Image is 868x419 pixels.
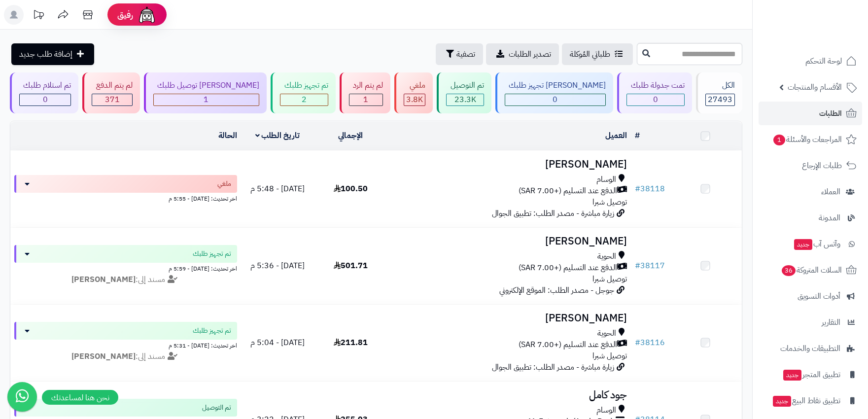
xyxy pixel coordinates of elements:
[217,179,231,189] span: ملغي
[759,284,862,308] a: أدوات التسويق
[447,94,483,105] div: 23296
[759,337,862,360] a: التطبيقات والخدمات
[783,370,801,381] span: جديد
[562,43,633,65] a: طلباتي المُوكلة
[338,130,363,141] a: الإجمالي
[781,263,842,277] span: السلات المتروكة
[635,337,640,349] span: #
[819,106,842,120] span: الطلبات
[519,339,617,350] span: الدفع عند التسليم (+7.00 SAR)
[105,94,120,105] span: 371
[26,5,51,27] a: تحديثات المنصة
[627,94,684,105] div: 0
[519,262,617,274] span: الدفع عند التسليم (+7.00 SAR)
[635,260,665,272] a: #38117
[519,185,617,197] span: الدفع عند التسليم (+7.00 SAR)
[708,94,732,105] span: 27493
[92,94,132,105] div: 371
[334,337,368,349] span: 211.81
[20,94,70,105] div: 0
[454,94,476,105] span: 23.3K
[391,389,626,401] h3: جود كامل
[759,102,862,125] a: الطلبات
[334,260,368,272] span: 501.71
[446,80,484,91] div: تم التوصيل
[117,9,133,21] span: رفيق
[92,80,132,91] div: لم يتم الدفع
[822,315,840,329] span: التقارير
[486,43,559,65] a: تصدير الطلبات
[780,342,840,355] span: التطبيقات والخدمات
[14,193,237,203] div: اخر تحديث: [DATE] - 5:55 م
[597,251,616,262] span: الحوية
[705,80,735,91] div: الكل
[392,72,435,113] a: ملغي 3.8K
[759,363,862,386] a: تطبيق المتجرجديد
[596,405,616,416] span: الوسام
[635,183,640,195] span: #
[759,311,862,334] a: التقارير
[773,396,791,407] span: جديد
[772,133,842,146] span: المراجعات والأسئلة
[782,368,840,382] span: تطبيق المتجر
[349,80,383,91] div: لم يتم الرد
[391,313,626,324] h3: [PERSON_NAME]
[694,72,744,113] a: الكل27493
[592,350,627,362] span: توصيل شبرا
[363,94,368,105] span: 1
[821,185,840,199] span: العملاء
[802,159,842,173] span: طلبات الإرجاع
[406,94,423,105] span: 3.8K
[801,27,859,47] img: logo-2.png
[19,48,72,60] span: إضافة طلب جديد
[302,94,307,105] span: 2
[794,239,812,250] span: جديد
[499,284,614,296] span: جوجل - مصدر الطلب: الموقع الإلكتروني
[250,260,305,272] span: [DATE] - 5:36 م
[759,154,862,177] a: طلبات الإرجاع
[570,48,610,60] span: طلباتي المُوكلة
[14,263,237,273] div: اخر تحديث: [DATE] - 5:59 م
[596,174,616,185] span: الوسام
[43,94,48,105] span: 0
[492,361,614,373] span: زيارة مباشرة - مصدر الطلب: تطبيق الجوال
[759,128,862,151] a: المراجعات والأسئلة1
[759,258,862,282] a: السلات المتروكة36
[193,326,231,336] span: تم تجهيز طلبك
[7,274,244,285] div: مسند إلى:
[759,389,862,413] a: تطبيق نقاط البيعجديد
[759,180,862,204] a: العملاء
[391,236,626,247] h3: [PERSON_NAME]
[635,130,640,141] a: #
[19,80,71,91] div: تم استلام طلبك
[793,237,840,251] span: وآتس آب
[635,183,665,195] a: #38118
[404,80,425,91] div: ملغي
[605,130,627,141] a: العميل
[137,5,157,25] img: ai-face.png
[759,206,862,230] a: المدونة
[592,273,627,285] span: توصيل شبرا
[391,159,626,170] h3: [PERSON_NAME]
[456,48,475,60] span: تصفية
[250,337,305,349] span: [DATE] - 5:04 م
[759,232,862,256] a: وآتس آبجديد
[773,135,785,145] span: 1
[349,94,382,105] div: 1
[71,350,136,362] strong: [PERSON_NAME]
[204,94,208,105] span: 1
[635,260,640,272] span: #
[798,289,840,303] span: أدوات التسويق
[11,43,94,65] a: إضافة طلب جديد
[805,54,842,68] span: لوحة التحكم
[505,94,605,105] div: 0
[509,48,551,60] span: تصدير الطلبات
[269,72,337,113] a: تم تجهيز طلبك 2
[202,403,231,413] span: تم التوصيل
[759,49,862,73] a: لوحة التحكم
[436,43,483,65] button: تصفية
[153,80,259,91] div: [PERSON_NAME] توصيل طلبك
[592,196,627,208] span: توصيل شبرا
[142,72,269,113] a: [PERSON_NAME] توصيل طلبك 1
[80,72,141,113] a: لم يتم الدفع 371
